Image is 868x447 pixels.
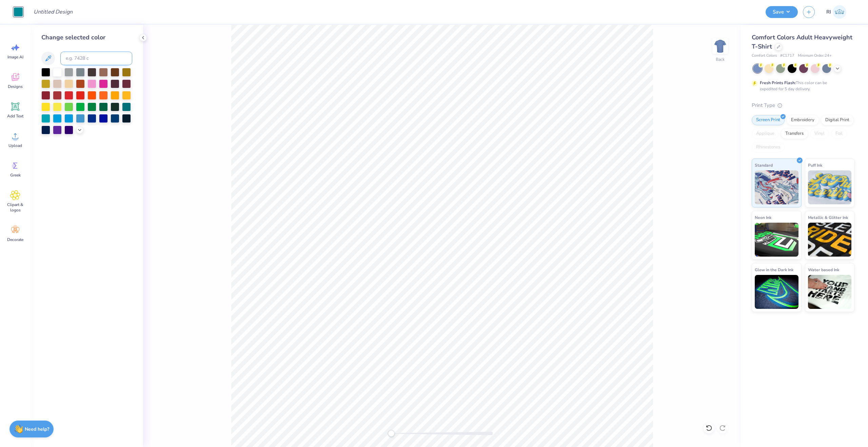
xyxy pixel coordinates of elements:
input: Untitled Design [28,5,78,19]
span: RI [826,8,831,16]
div: Embroidery [787,115,819,125]
div: Digital Print [821,115,854,125]
span: Comfort Colors Adult Heavyweight T-Shirt [752,33,852,51]
div: Back [716,56,725,62]
span: Upload [8,143,22,148]
span: Puff Ink [808,162,822,169]
strong: Need help? [25,426,49,432]
img: Renz Ian Igcasenza [833,5,846,19]
img: Glow in the Dark Ink [755,275,798,309]
img: Neon Ink [755,223,798,257]
div: Applique [752,129,779,139]
input: e.g. 7428 c [60,52,132,65]
span: Water based Ink [808,266,839,273]
img: Puff Ink [808,170,852,204]
span: Standard [755,162,773,169]
span: Decorate [7,237,23,242]
strong: Fresh Prints Flash: [760,80,796,86]
div: Change selected color [41,33,132,42]
span: Greek [10,172,21,178]
a: RI [823,5,849,19]
div: Screen Print [752,115,785,125]
div: This color can be expedited for 5 day delivery. [760,80,843,92]
span: Comfort Colors [752,53,777,59]
span: # C1717 [780,53,794,59]
span: Designs [8,84,23,89]
span: Image AI [7,54,23,60]
span: Minimum Order: 24 + [798,53,832,59]
span: Clipart & logos [4,202,26,213]
img: Standard [755,170,798,204]
img: Metallic & Glitter Ink [808,223,852,257]
img: Back [713,39,727,53]
div: Print Type [752,101,854,109]
div: Transfers [781,129,808,139]
span: Add Text [7,113,23,119]
img: Water based Ink [808,275,852,309]
span: Neon Ink [755,214,771,221]
span: Glow in the Dark Ink [755,266,793,273]
div: Foil [831,129,847,139]
div: Vinyl [810,129,829,139]
button: Save [766,6,798,18]
div: Rhinestones [752,142,785,152]
div: Accessibility label [388,430,395,437]
span: Metallic & Glitter Ink [808,214,848,221]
